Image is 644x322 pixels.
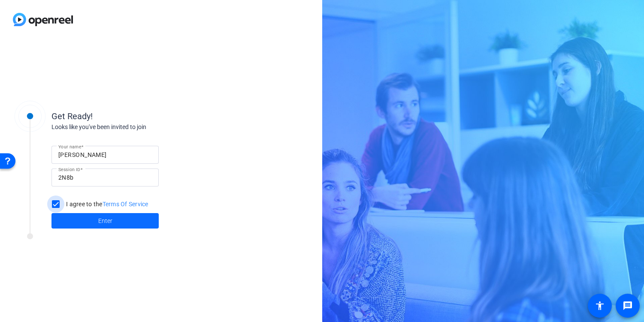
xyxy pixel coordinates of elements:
mat-icon: message [623,301,633,311]
button: Enter [51,213,159,229]
mat-label: Session ID [58,167,80,172]
a: Terms Of Service [103,201,148,208]
span: Enter [98,217,112,226]
div: Get Ready! [51,110,223,123]
mat-icon: accessibility [595,301,605,311]
mat-label: Your name [58,144,81,149]
label: I agree to the [64,200,148,208]
div: Looks like you've been invited to join [51,123,223,132]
